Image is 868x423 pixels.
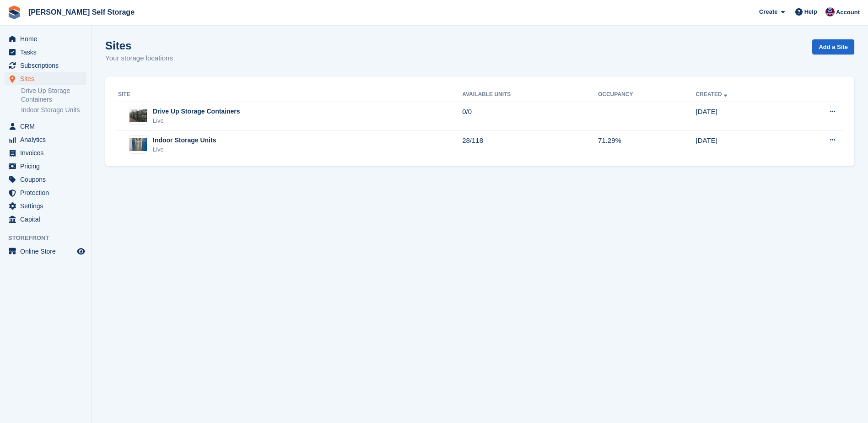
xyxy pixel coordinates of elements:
[153,107,240,116] div: Drive Up Storage Containers
[20,59,75,72] span: Subscriptions
[21,87,86,104] a: Drive Up Storage Containers
[759,7,777,16] span: Create
[5,160,86,173] a: menu
[5,213,86,226] a: menu
[462,102,598,130] td: 0/0
[20,160,75,173] span: Pricing
[5,200,86,212] a: menu
[153,145,216,154] div: Live
[20,46,75,59] span: Tasks
[598,130,696,159] td: 71.29%
[129,138,147,152] img: Image of Indoor Storage Units site
[5,173,86,186] a: menu
[20,186,75,199] span: Protection
[20,213,75,226] span: Capital
[5,245,86,258] a: menu
[20,33,75,45] span: Home
[8,233,91,243] span: Storefront
[696,130,789,159] td: [DATE]
[5,133,86,146] a: menu
[153,136,216,145] div: Indoor Storage Units
[825,7,835,16] img: Tracy Bailey
[5,120,86,133] a: menu
[5,146,86,159] a: menu
[598,87,696,102] th: Occupancy
[153,116,240,125] div: Live
[116,87,462,102] th: Site
[20,245,75,258] span: Online Store
[5,186,86,199] a: menu
[5,72,86,85] a: menu
[696,91,729,98] a: Created
[696,102,789,130] td: [DATE]
[20,200,75,212] span: Settings
[20,120,75,133] span: CRM
[7,5,21,19] img: stora-icon-8386f47178a22dfd0bd8f6a31ec36ba5ce8667c1dd55bd0f319d3a0aa187defe.svg
[105,39,173,52] h1: Sites
[25,5,138,20] a: [PERSON_NAME] Self Storage
[20,133,75,146] span: Analytics
[5,46,86,59] a: menu
[21,106,86,114] a: Indoor Storage Units
[20,146,75,159] span: Invoices
[804,7,817,16] span: Help
[462,87,598,102] th: Available Units
[836,8,860,17] span: Account
[129,109,147,123] img: Image of Drive Up Storage Containers site
[105,53,173,64] p: Your storage locations
[462,130,598,159] td: 28/118
[812,39,854,54] a: Add a Site
[5,59,86,72] a: menu
[20,173,75,186] span: Coupons
[20,72,75,85] span: Sites
[75,246,86,257] a: Preview store
[5,33,86,45] a: menu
